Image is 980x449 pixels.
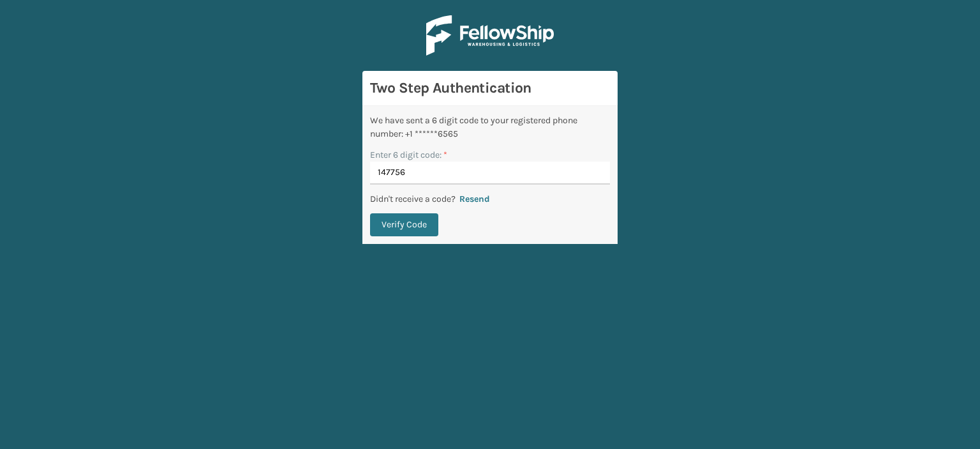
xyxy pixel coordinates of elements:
img: Logo [426,15,554,56]
button: Resend [456,194,494,205]
button: Verify Code [370,213,438,236]
div: We have sent a 6 digit code to your registered phone number: +1 ******6565 [370,114,610,141]
label: Enter 6 digit code: [370,148,447,162]
p: Didn't receive a code? [370,192,456,206]
h3: Two Step Authentication [370,79,610,98]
